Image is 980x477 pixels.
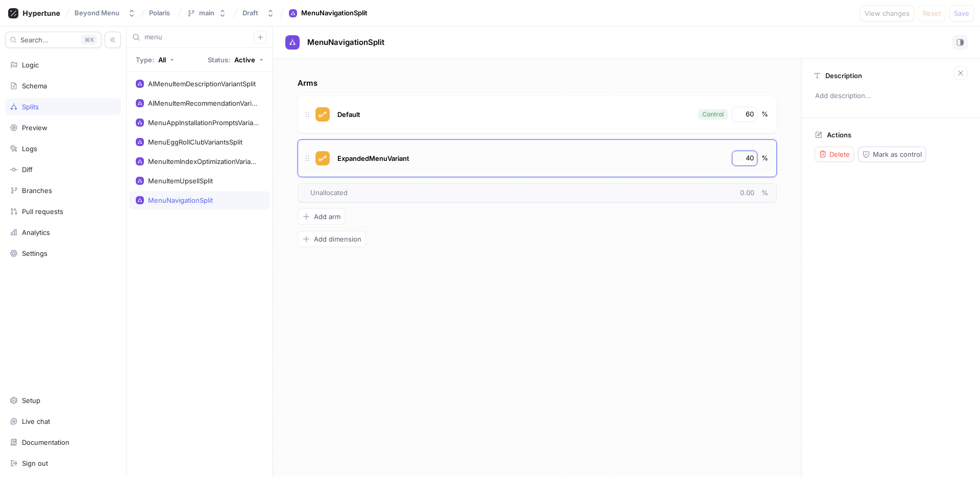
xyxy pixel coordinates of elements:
span: ExpandedMenuVariant [337,154,409,162]
span: View changes [865,10,910,16]
div: MenuItemUpsellSplit [148,177,213,185]
button: Save [949,5,974,21]
p: Actions [827,131,851,139]
div: MenuNavigationSplit [301,8,367,18]
span: 0.00 [740,188,762,197]
span: Polaris [149,9,170,16]
div: % [762,153,768,163]
button: Draft [238,5,279,21]
span: Add arm [314,213,340,220]
span: Default [337,110,360,118]
div: Documentation [22,438,69,446]
span: Mark as control [873,151,922,157]
button: Add dimension [298,231,366,247]
div: Preview [22,124,47,132]
div: Schema [22,82,47,90]
span: Delete [829,151,850,157]
div: MenuEggRollClubVariantsSplit [148,138,242,146]
button: Reset [918,5,945,21]
p: Type: [136,57,154,63]
span: Add dimension [314,236,361,242]
span: Save [954,10,969,16]
span: Search... [20,37,48,43]
button: Status: Active [204,52,267,68]
div: MenuItemIndexOptimizationVariantsSplit [148,157,259,165]
button: Mark as control [858,147,926,162]
div: % [762,109,768,120]
button: View changes [860,5,914,21]
div: Setup [22,396,40,404]
button: Search...K [5,32,102,48]
div: MenuNavigationSplit [148,196,213,204]
button: Add arm [298,208,345,225]
div: Beyond Menu [75,9,119,17]
button: Beyond Menu [70,5,140,21]
p: Add description... [811,87,971,105]
div: All [158,57,166,63]
span: % [762,188,768,197]
p: Status: [208,57,230,63]
div: Settings [22,249,47,257]
p: Description [825,71,862,80]
span: Unallocated [310,188,348,198]
div: Active [234,57,255,63]
div: MenuAppInstallationPromptsVariants [148,118,259,127]
div: Diff [22,165,33,174]
div: main [199,9,214,17]
div: Logic [22,61,39,69]
div: Splits [22,103,39,111]
button: main [183,5,231,21]
div: Branches [22,186,52,195]
div: Pull requests [22,207,63,216]
input: Search... [144,32,254,42]
div: Sign out [22,459,48,467]
button: Delete [815,147,854,162]
a: Documentation [5,434,121,451]
div: K [81,35,97,45]
div: Live chat [22,417,50,425]
p: Arms [298,78,777,89]
button: Type: All [132,52,178,68]
span: Reset [923,10,941,16]
div: Control [702,110,724,119]
div: AIMenuItemDescriptionVariantSplit [148,80,256,88]
div: Draft [242,9,258,17]
span: MenuNavigationSplit [307,38,384,46]
div: AIMenuItemRecommendationVariantSplit [148,99,259,107]
div: Analytics [22,228,50,236]
div: Logs [22,145,37,153]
